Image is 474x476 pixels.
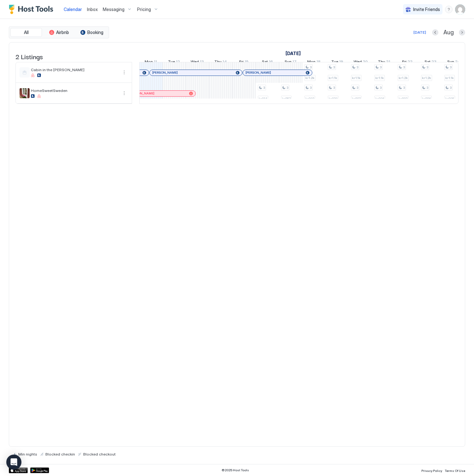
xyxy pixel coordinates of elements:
span: Airbnb [56,30,69,35]
a: August 22, 2025 [401,58,414,67]
span: kr857 [282,97,291,101]
span: Fri [402,59,407,66]
span: Calendar [64,7,82,12]
span: Pricing [137,7,151,12]
span: 19 [339,59,343,66]
span: 3 [356,86,358,90]
div: menu [120,89,128,97]
a: Calendar [64,6,82,13]
span: kr1.1k [329,76,337,80]
span: 3 [310,86,312,90]
a: August 14, 2025 [213,58,228,67]
span: kr1.2k [422,76,431,80]
a: App Store [9,467,28,473]
span: 3 [310,65,312,69]
button: More options [120,89,128,97]
button: All [10,28,42,37]
div: listing image [20,88,30,98]
span: 3 [263,86,265,90]
span: Blocked checkout [83,452,116,456]
span: Blocked checkin [45,452,75,456]
a: August 1, 2025 [284,49,302,58]
button: Previous month [432,29,438,36]
span: kr1.1k [375,76,384,80]
span: kr897 [352,97,361,101]
span: 3 [426,86,428,90]
button: Next month [459,29,465,36]
span: Invite Friends [413,7,440,12]
button: Booking [76,28,107,37]
span: Thu [214,59,222,66]
span: Mon [145,59,153,66]
span: 17 [292,59,297,66]
span: 2 Listings [15,52,43,61]
div: menu [445,6,453,13]
span: Sun [285,59,292,66]
span: 24 [455,59,460,66]
span: 3 [333,65,335,69]
a: August 19, 2025 [330,58,345,67]
span: 15 [245,59,249,66]
div: tab-group [9,26,109,38]
div: [DATE] [413,30,426,35]
span: 11 [154,59,157,66]
span: Min nights [18,452,37,456]
span: Sat [425,59,431,66]
a: August 24, 2025 [446,58,462,67]
span: Mon [307,59,315,66]
span: Thu [378,59,385,66]
span: Inbox [87,7,98,12]
span: Aug [443,29,454,36]
span: Privacy Policy [421,469,442,473]
span: 3 [286,86,288,90]
span: 3 [426,65,428,69]
a: August 11, 2025 [143,58,159,67]
span: Sat [262,59,268,66]
span: 22 [408,59,413,66]
a: August 16, 2025 [260,58,275,67]
a: August 21, 2025 [376,58,392,67]
span: 20 [363,59,368,66]
span: kr1.2k [399,76,408,80]
a: Terms Of Use [445,467,465,473]
span: 3 [356,65,358,69]
span: Tue [168,59,175,66]
a: August 17, 2025 [283,58,298,67]
span: [PERSON_NAME] [129,91,154,95]
a: August 15, 2025 [238,58,250,67]
span: kr1.2k [305,76,315,80]
button: More options [120,69,128,76]
span: Terms Of Use [445,469,465,473]
div: Google Play Store [30,467,49,473]
a: August 23, 2025 [423,58,438,67]
span: 3 [450,86,452,90]
span: kr906 [375,97,384,101]
span: Fri [239,59,244,66]
span: Tue [331,59,338,66]
span: 3 [380,86,382,90]
span: 23 [431,59,436,66]
a: August 20, 2025 [352,58,369,67]
a: Privacy Policy [421,467,442,473]
span: 21 [386,59,390,66]
a: August 12, 2025 [166,58,182,67]
span: © 2025 Host Tools [222,468,249,472]
span: kr914 [259,97,267,101]
span: Messaging [103,7,124,12]
span: [PERSON_NAME] [152,71,178,75]
button: [DATE] [413,29,427,36]
span: kr886 [422,97,431,101]
span: Sun [447,59,454,66]
span: 3 [333,86,335,90]
button: Airbnb [43,28,75,37]
span: All [24,30,29,35]
span: 3 [380,65,382,69]
span: 3 [450,65,452,69]
div: menu [120,69,128,76]
span: kr1.1k [445,76,454,80]
div: Open Intercom Messenger [6,455,21,470]
span: kr1.1k [352,76,361,80]
span: kr930 [329,97,338,101]
span: 3 [403,86,405,90]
